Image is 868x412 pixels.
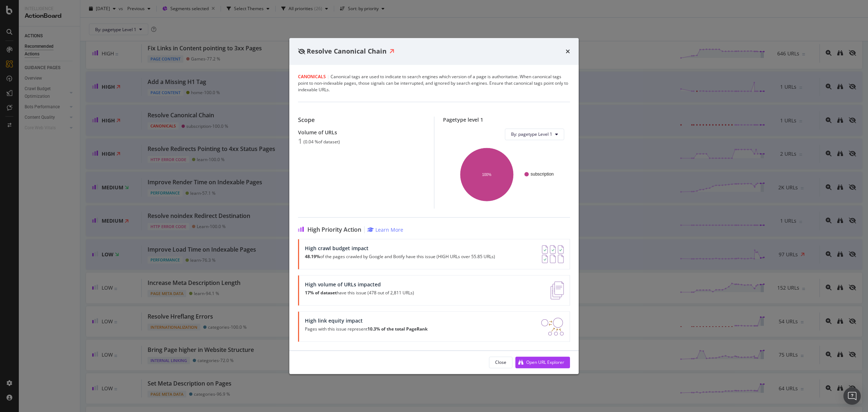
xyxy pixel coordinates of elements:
strong: 48.19% [305,253,320,260]
a: Learn More [367,226,403,233]
div: Scope [298,117,425,123]
img: DDxVyA23.png [541,318,564,336]
span: Canonicals [298,73,326,80]
div: ( 0.04 % of dataset ) [303,139,340,144]
div: Open URL Explorer [526,359,564,365]
div: Learn More [375,226,403,233]
button: By: pagetype Level 1 [505,129,564,140]
svg: A chart. [449,146,564,203]
img: AY0oso9MOvYAAAAASUVORK5CYII= [542,245,564,263]
p: of the pages crawled by Google and Botify have this issue (HIGH URLs over 55.85 URLs) [305,254,495,259]
strong: 10.3% of the total PageRank [367,326,427,332]
button: Open URL Explorer [515,357,570,368]
div: 1 [298,137,302,146]
span: Resolve Canonical Chain [307,47,387,55]
div: times [566,47,570,56]
text: subscription [531,172,554,177]
div: eye-slash [298,49,305,54]
span: High Priority Action [307,226,361,233]
span: | [327,73,329,80]
span: By: pagetype Level 1 [511,131,552,137]
div: High link equity impact [305,318,427,324]
img: e5DMFwAAAABJRU5ErkJggg== [550,281,564,299]
button: Close [489,357,512,368]
p: have this issue (478 out of 2,811 URLs) [305,290,414,295]
p: Pages with this issue represent [305,327,427,332]
div: Pagetype level 1 [443,117,570,123]
strong: 17% of dataset [305,290,337,296]
div: Open Intercom Messenger [843,387,861,405]
div: Close [495,359,506,365]
div: Canonical tags are used to indicate to search engines which version of a page is authoritative. W... [298,73,570,93]
text: 100% [482,172,492,176]
div: High volume of URLs impacted [305,281,414,287]
div: modal [289,38,579,374]
div: Volume of URLs [298,129,425,135]
div: High crawl budget impact [305,245,495,251]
